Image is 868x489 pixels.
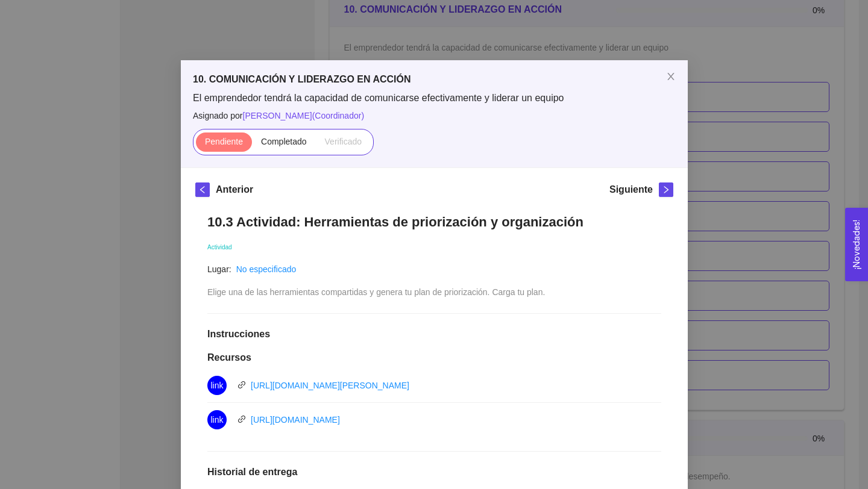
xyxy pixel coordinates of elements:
h5: Anterior [216,182,253,197]
span: Actividad [207,244,232,251]
span: Verificado [324,137,361,146]
span: right [659,185,673,194]
span: Completado [261,137,307,146]
h1: Recursos [207,352,661,364]
a: No especificado [236,264,296,274]
span: Elige una de las herramientas compartidas y genera tu plan de priorización. Carga tu plan. [207,287,545,297]
a: [URL][DOMAIN_NAME] [251,415,340,425]
button: left [195,182,210,197]
span: link [210,410,223,429]
span: El emprendedor tendrá la capacidad de comunicarse efectivamente y liderar un equipo [193,92,676,105]
button: right [659,182,673,197]
span: link [237,381,246,389]
button: Close [654,60,688,94]
span: link [210,376,223,395]
span: left [196,185,209,194]
h1: 10.3 Actividad: Herramientas de priorización y organización [207,214,661,230]
span: Asignado por [193,109,676,122]
span: link [237,415,246,423]
h1: Instrucciones [207,328,661,340]
button: Open Feedback Widget [845,208,868,281]
span: close [666,72,676,81]
h5: Siguiente [609,182,652,197]
span: Pendiente [204,137,242,146]
span: [PERSON_NAME] ( Coordinador ) [242,111,364,120]
article: Lugar: [207,263,231,276]
h1: Historial de entrega [207,466,661,478]
h5: 10. COMUNICACIÓN Y LIDERAZGO EN ACCIÓN [193,72,676,87]
a: [URL][DOMAIN_NAME][PERSON_NAME] [251,381,409,390]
